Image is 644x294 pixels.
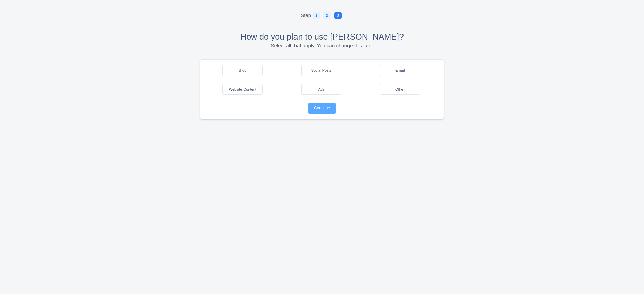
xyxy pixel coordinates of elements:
[308,103,336,114] button: Continue
[15,42,629,50] p: Select all that apply. You can change this later
[313,12,320,19] span: 1
[334,12,342,19] span: 3
[380,84,420,95] button: Other
[15,31,629,42] h4: How do you plan to use [PERSON_NAME]?
[301,84,341,95] button: Ads
[222,65,263,76] button: Blog
[323,12,331,19] span: 2
[222,84,263,95] button: Website Content
[301,12,311,19] span: Step
[301,65,341,76] button: Social Posts
[380,65,420,76] button: Email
